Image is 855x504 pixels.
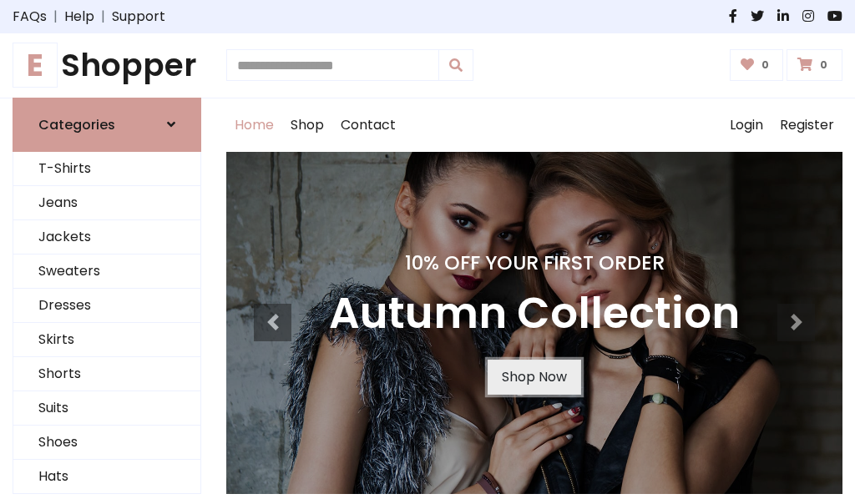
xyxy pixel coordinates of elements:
[13,47,201,84] a: EShopper
[13,7,47,27] a: FAQs
[488,360,581,395] a: Shop Now
[13,220,200,255] a: Jackets
[282,98,332,152] a: Shop
[13,98,201,152] a: Categories
[13,460,200,494] a: Hats
[13,43,58,88] span: E
[94,7,112,27] span: |
[816,58,832,73] span: 0
[47,7,64,27] span: |
[13,323,200,357] a: Skirts
[721,98,772,152] a: Login
[329,251,740,275] h4: 10% Off Your First Order
[13,47,201,84] h1: Shopper
[13,186,200,220] a: Jeans
[787,49,842,81] a: 0
[38,117,115,133] h6: Categories
[13,426,200,460] a: Shoes
[332,98,404,152] a: Contact
[757,58,773,73] span: 0
[64,7,94,27] a: Help
[13,289,200,323] a: Dresses
[13,391,200,426] a: Suits
[112,7,165,27] a: Support
[13,152,200,186] a: T-Shirts
[772,98,842,152] a: Register
[329,288,740,340] h3: Autumn Collection
[730,49,784,81] a: 0
[13,357,200,391] a: Shorts
[13,255,200,289] a: Sweaters
[226,98,282,152] a: Home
